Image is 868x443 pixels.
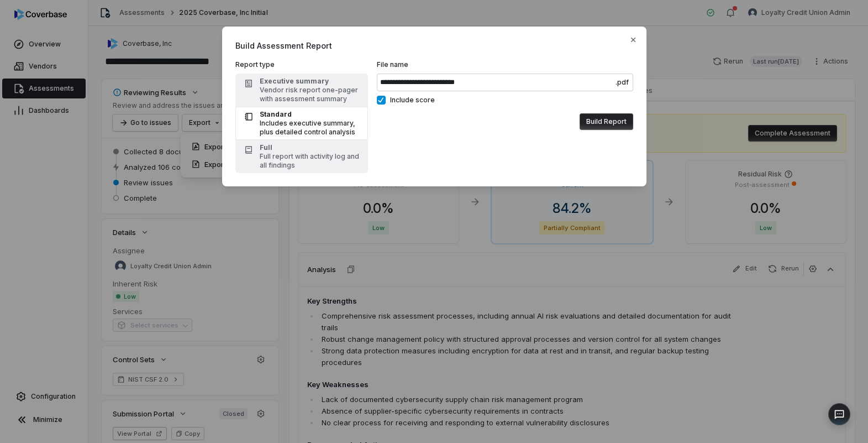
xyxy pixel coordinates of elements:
div: Full [260,143,361,152]
input: File name.pdf [377,74,633,91]
label: Report type [235,60,368,69]
div: Executive summary [260,77,361,86]
label: File name [377,60,633,91]
div: Standard [260,110,361,119]
button: Build Report [580,113,633,130]
div: Includes executive summary, plus detailed control analysis [260,119,361,137]
span: Include score [390,96,435,105]
span: Build Assessment Report [235,40,633,51]
span: .pdf [616,78,629,87]
div: Full report with activity log and all findings [260,152,361,170]
button: Include score [377,96,386,105]
div: Vendor risk report one-pager with assessment summary [260,86,361,103]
